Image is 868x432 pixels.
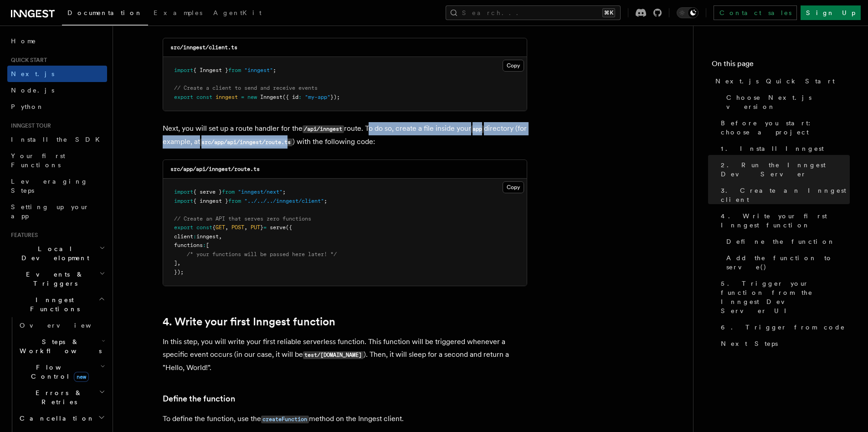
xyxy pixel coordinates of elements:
[219,233,222,240] span: ,
[715,77,835,86] span: Next.js Quick Start
[20,322,113,329] span: Overview
[174,269,184,275] span: });
[16,363,100,381] span: Flow Control
[174,198,193,204] span: import
[206,242,209,248] span: [
[193,189,222,195] span: { serve }
[721,279,850,315] span: 5. Trigger your function from the Inngest Dev Server UI
[324,198,327,204] span: ;
[7,292,107,317] button: Inngest Functions
[163,315,335,328] a: 4. Write your first Inngest function
[723,89,850,115] a: Choose Next.js version
[213,9,262,16] span: AgentKit
[7,82,107,98] a: Node.js
[7,131,107,148] a: Install the SDK
[11,103,44,110] span: Python
[163,392,235,405] a: Define the function
[196,233,219,240] span: inngest
[7,199,107,224] a: Setting up your app
[717,157,850,182] a: 2. Run the Inngest Dev Server
[212,224,216,231] span: {
[7,98,107,115] a: Python
[67,9,143,16] span: Documentation
[193,233,196,240] span: :
[712,73,850,89] a: Next.js Quick Start
[273,67,276,73] span: ;
[154,9,202,16] span: Examples
[303,125,344,133] code: /api/inngest
[247,94,257,100] span: new
[270,224,286,231] span: serve
[244,198,324,204] span: "../../../inngest/client"
[721,118,850,137] span: Before you start: choose a project
[7,57,47,64] span: Quick start
[174,94,193,100] span: export
[721,339,778,348] span: Next Steps
[726,253,850,272] span: Add the function to serve()
[721,160,850,179] span: 2. Run the Inngest Dev Server
[16,334,107,359] button: Steps & Workflows
[717,319,850,335] a: 6. Trigger from code
[260,94,282,100] span: Inngest
[7,148,107,173] a: Your first Functions
[303,351,364,359] code: test/[DOMAIN_NAME]
[16,359,107,385] button: Flow Controlnew
[7,33,107,49] a: Home
[286,224,292,231] span: ({
[174,242,203,248] span: functions
[16,337,102,355] span: Steps & Workflows
[260,224,263,231] span: }
[330,94,340,100] span: });
[11,136,105,143] span: Install the SDK
[203,242,206,248] span: :
[261,414,309,423] a: createFunction
[726,93,850,111] span: Choose Next.js version
[7,266,107,292] button: Events & Triggers
[11,178,88,194] span: Leveraging Steps
[602,8,615,17] kbd: ⌘K
[11,87,54,94] span: Node.js
[216,94,238,100] span: inngest
[503,60,524,72] button: Copy
[196,94,212,100] span: const
[677,7,699,18] button: Toggle dark mode
[717,335,850,352] a: Next Steps
[723,233,850,250] a: Define the function
[726,237,835,246] span: Define the function
[174,260,177,266] span: ]
[263,224,267,231] span: =
[801,5,861,20] a: Sign Up
[721,211,850,230] span: 4. Write your first Inngest function
[11,152,65,169] span: Your first Functions
[16,388,99,406] span: Errors & Retries
[721,323,845,332] span: 6. Trigger from code
[717,182,850,208] a: 3. Create an Inngest client
[7,295,98,314] span: Inngest Functions
[163,335,527,374] p: In this step, you will write your first reliable serverless function. This function will be trigg...
[7,231,38,239] span: Features
[717,275,850,319] a: 5. Trigger your function from the Inngest Dev Server UI
[16,317,107,334] a: Overview
[228,67,241,73] span: from
[174,216,311,222] span: // Create an API that serves zero functions
[216,224,225,231] span: GET
[238,189,282,195] span: "inngest/next"
[16,414,95,423] span: Cancellation
[174,224,193,231] span: export
[193,198,228,204] span: { inngest }
[251,224,260,231] span: PUT
[282,94,298,100] span: ({ id
[200,139,293,146] code: src/app/api/inngest/route.ts
[74,372,89,382] span: new
[187,251,337,257] span: /* your functions will be passed here later! */
[174,233,193,240] span: client
[712,58,850,73] h4: On this page
[298,94,302,100] span: :
[471,125,484,133] code: app
[11,36,36,46] span: Home
[11,70,54,77] span: Next.js
[7,173,107,199] a: Leveraging Steps
[228,198,241,204] span: from
[7,122,51,129] span: Inngest tour
[193,67,228,73] span: { Inngest }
